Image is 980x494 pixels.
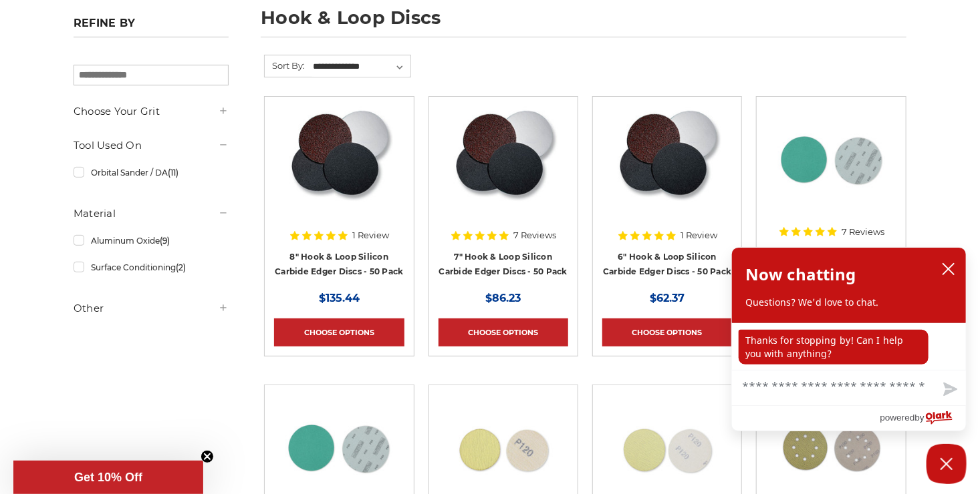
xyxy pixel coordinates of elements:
[168,168,178,178] span: (11)
[766,106,896,236] a: 6-inch 60-grit green film hook and loop sanding discs with fast cutting aluminum oxide for coarse...
[74,256,229,279] a: Surface Conditioning
[731,247,967,431] div: olark chatbox
[778,106,885,213] img: 6-inch 60-grit green film hook and loop sanding discs with fast cutting aluminum oxide for coarse...
[842,228,884,236] span: 7 Reviews
[938,259,959,279] button: close chatbox
[602,318,732,346] a: Choose Options
[74,300,229,316] h5: Other
[265,55,305,75] label: Sort By:
[915,409,925,426] span: by
[74,17,229,37] h5: Refine by
[927,444,967,484] button: Close Chatbox
[439,318,568,346] a: Choose Options
[933,375,966,405] button: Send message
[449,106,558,213] img: Silicon Carbide 7" Hook & Loop Edger Discs
[74,103,229,119] h5: Choose Your Grit
[513,231,556,240] span: 7 Reviews
[485,292,521,304] span: $86.23
[602,106,732,236] a: Silicon Carbide 6" Hook & Loop Edger Discs
[650,292,685,304] span: $62.37
[74,161,229,184] a: Orbital Sander / DA
[74,206,229,222] h5: Material
[352,231,389,240] span: 1 Review
[285,106,393,213] img: Silicon Carbide 8" Hook & Loop Edger Discs
[160,236,170,246] span: (9)
[439,106,568,236] a: Silicon Carbide 7" Hook & Loop Edger Discs
[681,231,717,240] span: 1 Review
[880,409,914,426] span: powered
[311,57,410,77] select: Sort By:
[74,138,229,154] h5: Tool Used On
[74,229,229,252] a: Aluminum Oxide
[732,323,966,370] div: chat
[274,106,404,236] a: Silicon Carbide 8" Hook & Loop Edger Discs
[603,252,731,277] a: 6" Hook & Loop Silicon Carbide Edger Discs - 50 Pack
[745,296,953,309] p: Questions? We'd love to chat.
[201,450,214,463] button: Close teaser
[880,406,966,431] a: Powered by Olark
[745,261,856,288] h2: Now chatting
[739,330,929,364] p: Thanks for stopping by! Can I help you with anything?
[261,9,906,37] h1: hook & loop discs
[74,471,142,484] span: Get 10% Off
[439,252,568,277] a: 7" Hook & Loop Silicon Carbide Edger Discs - 50 Pack
[613,106,721,213] img: Silicon Carbide 6" Hook & Loop Edger Discs
[176,262,186,272] span: (2)
[274,318,404,346] a: Choose Options
[275,252,403,277] a: 8" Hook & Loop Silicon Carbide Edger Discs - 50 Pack
[319,292,360,304] span: $135.44
[13,461,203,494] div: Get 10% OffClose teaser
